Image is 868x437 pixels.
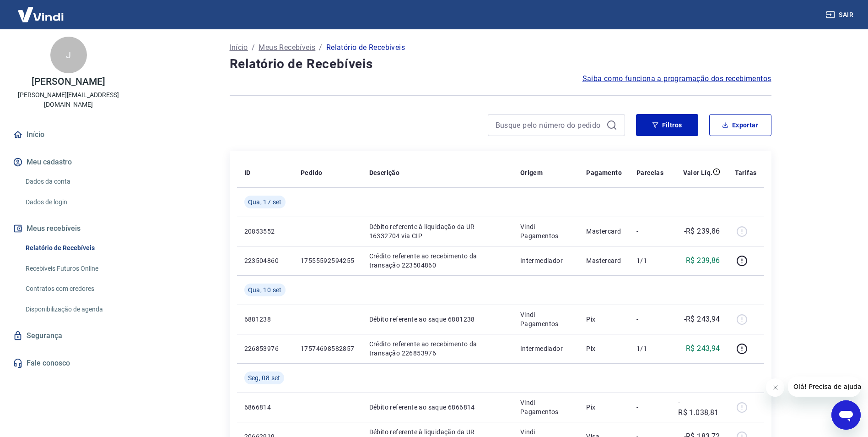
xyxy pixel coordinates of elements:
[709,114,771,136] button: Exportar
[244,344,286,353] p: 226853976
[520,168,543,177] p: Origem
[11,218,126,239] button: Meus recebíveis
[230,55,771,73] h4: Relatório de Recebíveis
[7,90,129,109] p: [PERSON_NAME][EMAIL_ADDRESS][DOMAIN_NAME]
[586,168,622,177] p: Pagamento
[686,255,720,266] p: R$ 239,86
[788,377,861,397] iframe: Mensagem da empresa
[636,344,663,353] p: 1/1
[259,42,315,53] a: Meus Recebíveis
[11,152,126,172] button: Meu cadastro
[5,6,77,14] span: Olá! Precisa de ajuda?
[301,344,355,353] p: 17574698582857
[248,373,280,382] span: Seg, 08 set
[301,168,322,177] p: Pedido
[369,315,506,324] p: Débito referente ao saque 6881238
[496,118,603,132] input: Busque pelo número do pedido
[32,77,105,87] p: [PERSON_NAME]
[684,314,720,325] p: -R$ 243,94
[636,227,663,236] p: -
[586,256,622,265] p: Mastercard
[683,168,713,177] p: Valor Líq.
[582,73,771,84] a: Saiba como funciona a programação dos recebimentos
[520,344,572,353] p: Intermediador
[244,256,286,265] p: 223504860
[636,256,663,265] p: 1/1
[686,343,720,354] p: R$ 243,94
[824,6,857,23] button: Sair
[252,42,255,53] p: /
[766,378,784,397] iframe: Fechar mensagem
[369,339,506,358] p: Crédito referente ao recebimento da transação 226853976
[22,279,126,298] a: Contratos com credores
[11,353,126,373] a: Fale conosco
[22,193,126,212] a: Dados de login
[11,326,126,346] a: Segurança
[520,256,572,265] p: Intermediador
[22,300,126,319] a: Disponibilização de agenda
[369,168,400,177] p: Descrição
[244,315,286,324] p: 6881238
[586,403,622,412] p: Pix
[248,197,282,207] span: Qua, 17 set
[369,403,506,412] p: Débito referente ao saque 6866814
[586,344,622,353] p: Pix
[22,239,126,257] a: Relatório de Recebíveis
[244,227,286,236] p: 20853552
[22,172,126,191] a: Dados da conta
[319,42,322,53] p: /
[11,0,70,28] img: Vindi
[520,310,572,328] p: Vindi Pagamentos
[636,315,663,324] p: -
[586,227,622,236] p: Mastercard
[22,259,126,278] a: Recebíveis Futuros Online
[244,168,251,177] p: ID
[11,125,126,145] a: Início
[678,396,720,418] p: -R$ 1.038,81
[636,168,663,177] p: Parcelas
[831,400,861,430] iframe: Botão para abrir a janela de mensagens
[735,168,757,177] p: Tarifas
[230,42,248,53] a: Início
[248,285,282,295] span: Qua, 10 set
[520,222,572,240] p: Vindi Pagamentos
[636,114,698,136] button: Filtros
[684,226,720,237] p: -R$ 239,86
[369,251,506,270] p: Crédito referente ao recebimento da transação 223504860
[244,403,286,412] p: 6866814
[50,37,87,73] div: J
[301,256,355,265] p: 17555592594255
[369,222,506,240] p: Débito referente à liquidação da UR 16332704 via CIP
[586,315,622,324] p: Pix
[520,398,572,416] p: Vindi Pagamentos
[326,42,405,53] p: Relatório de Recebíveis
[636,403,663,412] p: -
